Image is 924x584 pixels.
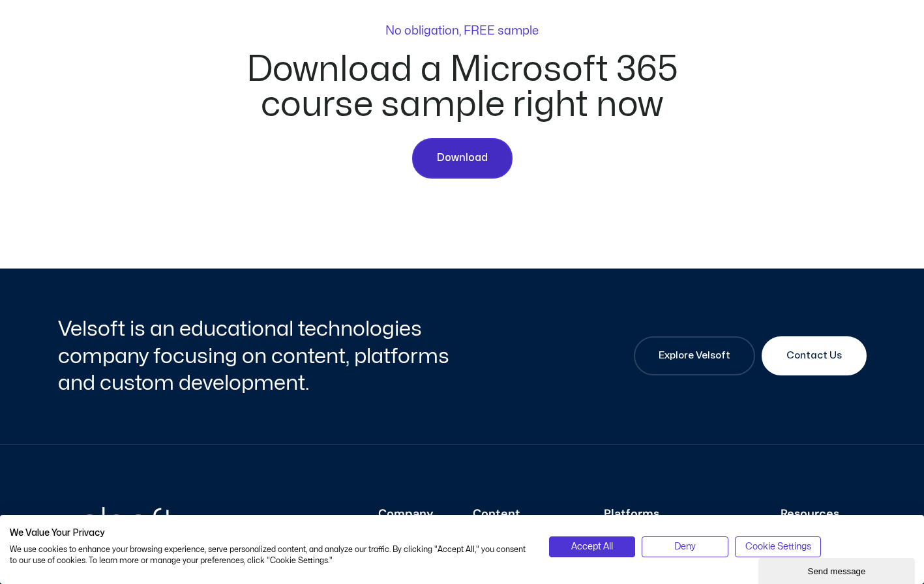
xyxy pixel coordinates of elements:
iframe: chat widget [758,555,917,584]
span: Contact Us [786,348,842,364]
p: No obligation, FREE sample [385,25,539,37]
h2: We Value Your Privacy [10,527,529,539]
button: Adjust cookie preferences [735,536,822,557]
button: Accept all cookies [549,536,636,557]
span: Cookie Settings [745,540,811,554]
p: We use cookies to enhance your browsing experience, serve personalized content, and analyze our t... [10,544,529,566]
h2: Velsoft is an educational technologies company focusing on content, platforms and custom developm... [58,315,459,397]
a: Contact Us [762,336,867,375]
span: Accept All [571,540,613,554]
a: Download [412,138,513,179]
a: Explore Velsoft [634,336,755,375]
h2: Download a Microsoft 365 course sample right now [228,52,697,123]
span: Deny [674,540,696,554]
span: Download [437,150,488,167]
button: Deny all cookies [642,536,728,557]
span: Explore Velsoft [659,348,730,364]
